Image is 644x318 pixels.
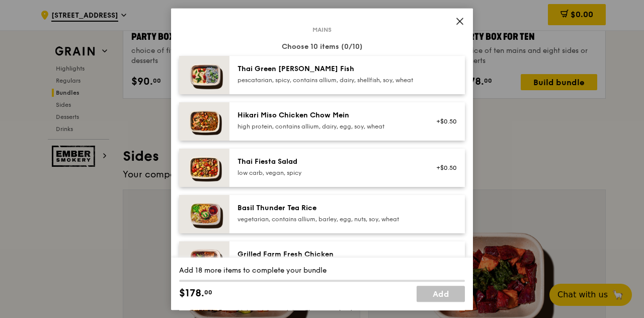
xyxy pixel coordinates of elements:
div: Hikari Miso Chicken Chow Mein [237,110,418,120]
div: Thai Fiesta Salad [237,157,418,167]
a: Add [417,286,465,302]
img: daily_normal_Hikari_Miso_Chicken_Chow_Mein__Horizontal_.jpg [179,102,229,141]
div: low carb, vegan, spicy [237,169,418,177]
img: daily_normal_HORZ-Grilled-Farm-Fresh-Chicken.jpg [179,241,229,280]
div: Grilled Farm Fresh Chicken [237,249,418,260]
span: $178. [179,286,204,301]
div: Thai Green [PERSON_NAME] Fish [237,64,418,74]
div: high protein, contains allium, dairy, egg, soy, wheat [237,122,418,131]
span: Mains [308,26,336,34]
img: daily_normal_Thai_Fiesta_Salad__Horizontal_.jpg [179,149,229,187]
div: pescatarian, spicy, contains allium, dairy, shellfish, soy, wheat [237,76,418,84]
div: +$0.50 [430,164,457,172]
img: daily_normal_HORZ-Basil-Thunder-Tea-Rice.jpg [179,195,229,233]
div: Choose 10 items (0/10) [179,42,465,52]
span: 00 [204,288,212,296]
div: Add 18 more items to complete your bundle [179,266,465,276]
div: vegetarian, contains allium, barley, egg, nuts, soy, wheat [237,215,418,223]
img: daily_normal_HORZ-Thai-Green-Curry-Fish.jpg [179,56,229,94]
div: Basil Thunder Tea Rice [237,203,418,213]
div: +$0.50 [430,117,457,125]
